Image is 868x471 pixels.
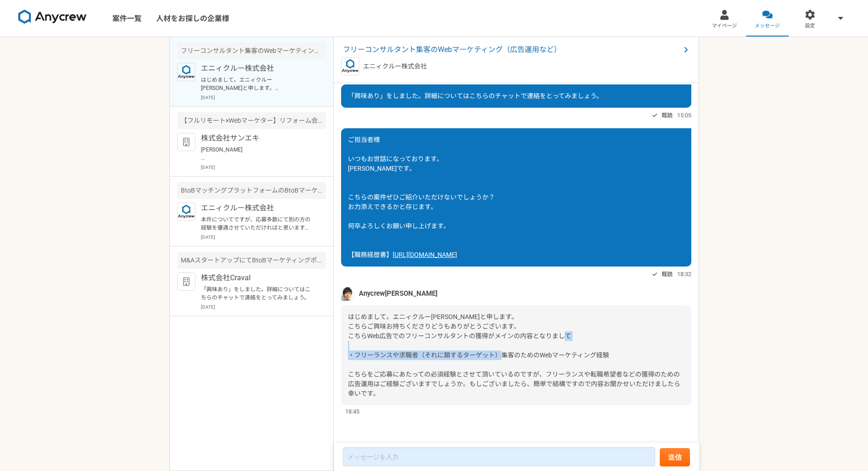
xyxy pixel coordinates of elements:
[177,63,195,81] img: logo_text_blue_01.png
[201,94,326,101] p: [DATE]
[348,92,603,99] span: 「興味あり」をしました。詳細についてはこちらのチャットで連絡をとってみましょう。
[201,203,314,214] p: エニィクルー株式会社
[345,407,359,416] span: 18:45
[177,252,326,269] div: M&AスタートアップにてBtoBマーケティングポジションを募集
[18,10,87,24] img: 8DqYSo04kwAAAAASUVORK5CYII=
[712,22,737,30] span: マイページ
[755,22,780,30] span: メッセージ
[177,42,326,59] div: フリーコンサルタント集客のWebマーケティング（広告運用など）
[662,269,673,280] span: 既読
[177,272,195,291] img: default_org_logo-42cde973f59100197ec2c8e796e4974ac8490bb5b08a0eb061ff975e4574aa76.png
[341,287,355,301] img: naoya%E3%81%AE%E3%82%B3%E3%83%92%E3%82%9A%E3%83%BC.jpeg
[343,44,680,55] span: フリーコンサルタント集客のWebマーケティング（広告運用など）
[201,76,314,92] p: はじめまして。エニィクルー[PERSON_NAME]と申します。 こちらご興味お持ちくださりどうもありがとうございます。 こちらWeb広告でのフリーコンサルタントの獲得がメインの内容となりまして...
[201,164,326,171] p: [DATE]
[201,304,326,310] p: [DATE]
[348,136,495,258] span: ご担当者様 いつもお世話になっております。 [PERSON_NAME]です。 こちらの案件ぜひご紹介いただけないでしょうか？ お力添えできるかと存じます。 何卒よろしくお願い申し上げます。 【職...
[677,111,691,120] span: 15:05
[201,215,314,232] p: 本件についてですが、応募多数にて別の方の経験を優遇させていただければと思います。 また別件等ありましたらご紹介させてください。 よろしくお願い致します。
[341,57,359,75] img: logo_text_blue_01.png
[177,203,195,221] img: logo_text_blue_01.png
[660,448,690,466] button: 送信
[677,270,691,278] span: 18:32
[348,313,680,397] span: はじめまして。エニィクルー[PERSON_NAME]と申します。 こちらご興味お持ちくださりどうもありがとうございます。 こちらWeb広告でのフリーコンサルタントの獲得がメインの内容となりまして...
[201,133,314,144] p: 株式会社サンエキ
[177,133,195,151] img: default_org_logo-42cde973f59100197ec2c8e796e4974ac8490bb5b08a0eb061ff975e4574aa76.png
[201,234,326,241] p: [DATE]
[201,272,314,283] p: 株式会社Craval
[201,63,314,74] p: エニィクルー株式会社
[201,146,314,162] p: [PERSON_NAME] 上記、ご検討いかがでしょうか？ ご不明な点がございましたら、お気軽にご質問くださいませ。 よろしくお願いいたします。 株式会社サンエキ 採用担当 [PERSON_NAME]
[805,22,815,30] span: 設定
[363,62,427,71] p: エニィクルー株式会社
[177,112,326,129] div: 【フルリモート×Webマーケター】リフォーム会社の広告運用をおまかせ！
[359,288,437,298] span: Anycrew[PERSON_NAME]
[177,182,326,199] div: BtoBマッチングプラットフォームのBtoBマーケティング戦略・実務を募集！
[393,251,457,258] a: [URL][DOMAIN_NAME]
[201,285,314,302] p: 「興味あり」をしました。詳細についてはこちらのチャットで連絡をとってみましょう。
[662,110,673,121] span: 既読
